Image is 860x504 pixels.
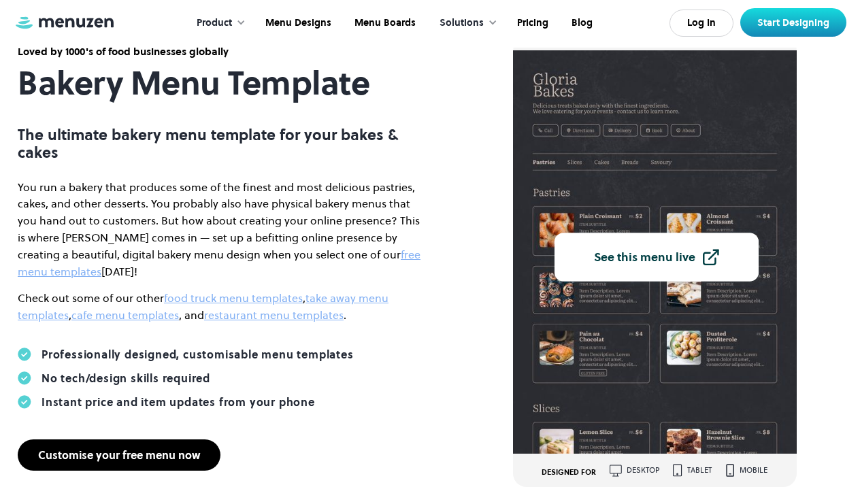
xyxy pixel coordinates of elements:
a: Log In [669,10,733,37]
a: food truck menu templates [164,290,303,305]
p: The ultimate bakery menu template for your bakes & cakes [18,126,426,162]
div: DESIGNED FOR [542,469,596,477]
div: Solutions [426,2,504,44]
img: Bakery Menu Template [513,50,796,454]
div: Product [183,2,252,44]
a: cafe menu templates [71,307,179,322]
a: Menu Designs [252,2,342,44]
p: Check out some of our other , , , and . [18,290,426,324]
a: Start Designing [740,8,846,37]
a: Customise your free menu now [18,439,220,471]
div: desktop [627,467,659,474]
a: Pricing [504,2,559,44]
a: free menu templates [18,247,420,279]
div: No tech/design skills required [42,371,210,385]
div: Product [197,16,232,31]
div: Loved by 1000's of food businesses globally [18,44,426,59]
div: tablet [687,467,712,474]
a: See this menu live [555,233,759,282]
div: Customise your free menu now [38,450,200,460]
div: See this menu live [594,251,695,263]
p: You run a bakery that produces some of the finest and most delicious pastries, cakes, and other d... [18,179,426,280]
a: restaurant menu templates [204,307,344,322]
a: Menu Boards [342,2,426,44]
div: Professionally designed, customisable menu templates [42,348,354,361]
h1: Bakery Menu Template [18,65,426,102]
div: Instant price and item updates from your phone [42,395,315,409]
div: mobile [740,467,767,474]
a: Blog [559,2,603,44]
div: Solutions [440,16,484,31]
